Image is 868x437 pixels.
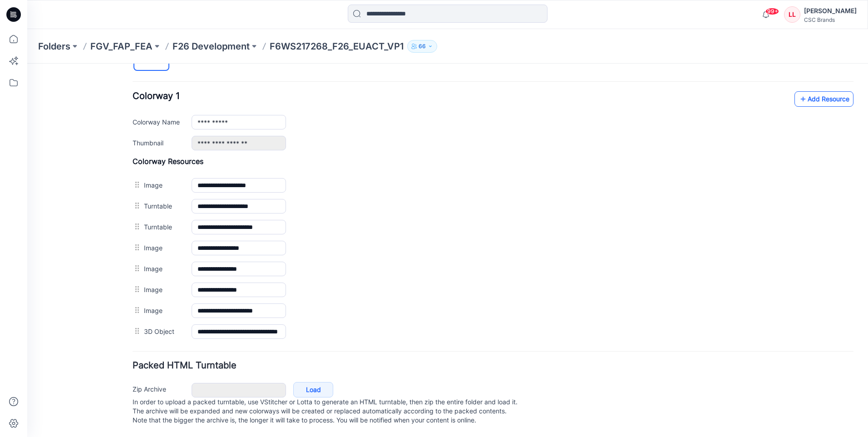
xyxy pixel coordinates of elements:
div: [PERSON_NAME] [804,5,857,16]
div: LL [784,6,800,23]
button: 66 [407,40,437,53]
p: In order to upload a packed turntable, use VStitcher or Lotta to generate an HTML turntable, then... [105,334,826,361]
a: Load [266,318,306,334]
label: Turntable [117,158,155,168]
label: Image [117,221,155,231]
label: 3D Object [117,263,155,273]
label: Thumbnail [105,74,155,84]
p: 66 [419,41,426,51]
span: 99+ [765,8,779,15]
p: F6WS217268_F26_EUACT_VP1 [270,40,404,53]
a: F26 Development [173,40,250,53]
label: Turntable [117,137,155,147]
h4: Colorway Resources [105,93,826,102]
h4: Packed HTML Turntable [105,298,826,306]
label: Image [117,200,155,210]
label: Image [117,242,155,252]
label: Image [117,116,155,126]
iframe: edit-style [27,64,868,437]
a: Folders [38,40,70,53]
a: FGV_FAP_FEA [90,40,153,53]
label: Zip Archive [105,320,155,330]
div: CSC Brands [804,16,857,23]
label: Image [117,179,155,189]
